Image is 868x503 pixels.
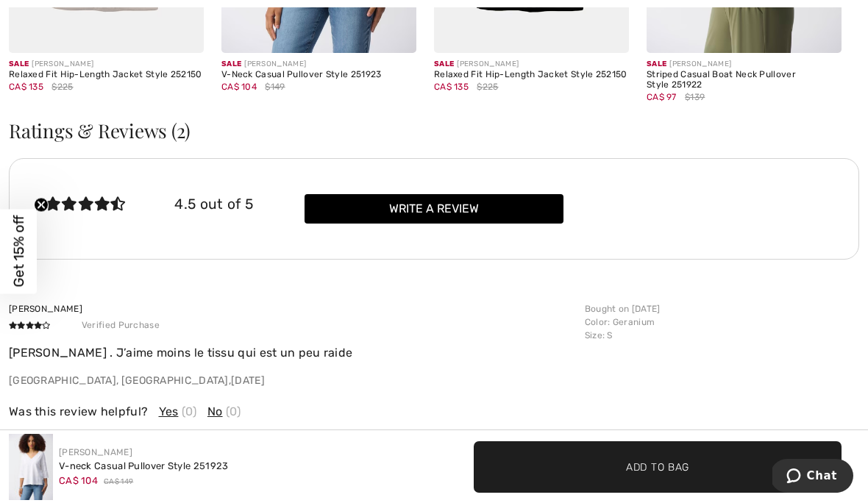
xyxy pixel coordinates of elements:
span: No [207,403,223,421]
p: Bought on [DATE] [585,302,850,315]
div: [PERSON_NAME] [434,59,629,70]
span: (0) [226,403,241,421]
a: [PERSON_NAME] [59,447,132,457]
span: CA$ 104 [59,475,98,486]
p: : S [585,329,850,342]
span: $225 [477,80,498,93]
span: $149 [265,80,285,93]
span: [PERSON_NAME] [9,304,82,314]
div: [PERSON_NAME] [647,59,842,70]
span: [DATE] [231,374,265,387]
span: $139 [685,90,705,104]
div: [PERSON_NAME] [221,59,416,70]
span: CA$ 135 [434,82,469,92]
button: Close teaser [34,198,49,213]
p: : Geranium [585,315,850,329]
p: [PERSON_NAME] . J’aime moins le tissu qui est un peu raide [9,344,576,362]
span: Size [585,330,602,340]
span: CA$ 149 [104,477,133,488]
img: V-Neck Casual Pullover Style 251923 [9,434,53,500]
span: Sale [647,60,666,68]
div: Relaxed Fit Hip-Length Jacket Style 252150 [434,70,629,80]
span: CA$ 104 [221,82,257,92]
p: , [9,373,576,388]
span: (0) [182,403,197,421]
h3: Ratings & Reviews (2) [9,121,859,140]
span: Add to Bag [626,459,689,474]
span: Verified Purchase [67,316,174,334]
div: Relaxed Fit Hip-Length Jacket Style 252150 [9,70,204,80]
div: Striped Casual Boat Neck Pullover Style 251922 [647,70,842,90]
div: [PERSON_NAME] [9,59,204,70]
span: Sale [9,60,29,68]
span: [GEOGRAPHIC_DATA], [GEOGRAPHIC_DATA] [9,374,229,387]
span: Color [585,317,608,327]
span: Sale [434,60,454,68]
div: V-neck Casual Pullover Style 251923 [59,459,229,474]
span: CA$ 135 [9,82,43,92]
button: Write a review [305,194,564,224]
span: $225 [51,80,73,93]
span: Sale [221,60,241,68]
div: V-Neck Casual Pullover Style 251923 [221,70,416,80]
button: Add to Bag [474,441,842,493]
span: Was this review helpful? [9,403,148,421]
span: Get 15% off [10,215,27,288]
div: 4.5 out of 5 [174,194,304,215]
span: CA$ 97 [647,92,677,102]
iframe: Opens a widget where you can chat to one of our agents [772,459,853,496]
span: Yes [159,403,179,421]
